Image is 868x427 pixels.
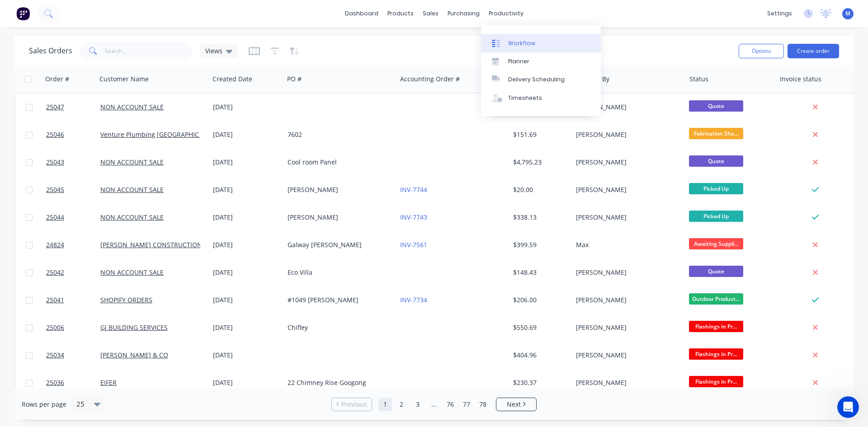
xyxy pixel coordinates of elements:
ul: Pagination [328,398,540,411]
span: Views [205,46,222,56]
div: [PERSON_NAME] [576,185,676,194]
a: Page 77 [460,398,473,411]
a: EIFER [100,378,117,387]
div: 22 Chimney Rise Googong [288,378,388,387]
span: Rows per page [22,400,66,409]
span: Quote [689,266,743,277]
div: [DATE] [213,323,280,332]
a: Venture Plumbing [GEOGRAPHIC_DATA] [100,130,219,139]
a: Jump forward [427,398,441,411]
div: $399.59 [513,240,566,249]
button: Create order [788,44,839,58]
h1: Sales Orders [29,47,72,55]
span: 25034 [46,351,64,360]
a: 25045 [46,176,100,203]
a: 25036 [46,369,100,396]
a: INV-7744 [400,185,427,194]
a: Page 3 [411,398,425,411]
div: [PERSON_NAME] [576,158,676,167]
div: $151.69 [513,130,566,139]
div: $338.13 [513,213,566,222]
a: 25046 [46,121,100,148]
div: Cool room Panel [288,158,388,167]
a: GJ BUILDING SERVICES [100,323,168,332]
span: 24824 [46,240,64,249]
div: Accounting Order # [400,75,460,84]
span: Picked Up [689,183,743,194]
div: [PERSON_NAME] [288,213,388,222]
div: PO # [287,75,302,84]
div: [DATE] [213,378,280,387]
div: Galway [PERSON_NAME] [288,240,388,249]
div: purchasing [443,7,484,20]
div: $206.00 [513,296,566,305]
div: Customer Name [99,75,149,84]
div: Created Date [212,75,252,84]
div: [PERSON_NAME] [576,268,676,277]
div: $550.69 [513,323,566,332]
a: 25041 [46,286,100,314]
span: 25006 [46,323,64,332]
div: [PERSON_NAME] [576,296,676,305]
div: [PERSON_NAME] [288,185,388,194]
a: NON ACCOUNT SALE [100,185,164,194]
div: $20.00 [513,185,566,194]
span: Outdoor Product... [689,293,743,305]
div: Planner [508,57,529,66]
input: Search... [105,42,193,60]
button: Options [739,44,784,58]
span: 25042 [46,268,64,277]
span: Quote [689,100,743,112]
a: INV-7561 [400,240,427,249]
span: 25044 [46,213,64,222]
span: Quote [689,155,743,167]
a: Page 2 [395,398,408,411]
a: Page 1 is your current page [378,398,392,411]
span: Previous [341,400,367,409]
span: 25043 [46,158,64,167]
a: 25006 [46,314,100,341]
a: 25047 [46,94,100,121]
a: INV-7734 [400,296,427,304]
span: 25047 [46,103,64,112]
a: 25042 [46,259,100,286]
div: [DATE] [213,103,280,112]
div: Max [576,240,676,249]
div: [PERSON_NAME] [576,378,676,387]
a: [PERSON_NAME] CONSTRUCTIONS [100,240,206,249]
div: [PERSON_NAME] [576,323,676,332]
a: 25043 [46,149,100,176]
div: Invoice status [780,75,821,84]
span: 25041 [46,296,64,305]
img: Factory [16,7,30,20]
iframe: Intercom live chat [837,396,859,418]
div: $4,795.23 [513,158,566,167]
div: [PERSON_NAME] [576,103,676,112]
span: 25036 [46,378,64,387]
span: Next [507,400,521,409]
a: NON ACCOUNT SALE [100,103,164,111]
div: $404.96 [513,351,566,360]
div: Delivery Scheduling [508,75,565,84]
a: SHOPIFY ORDERS [100,296,152,304]
div: [PERSON_NAME] [576,130,676,139]
a: 25044 [46,204,100,231]
div: [DATE] [213,158,280,167]
div: $148.43 [513,268,566,277]
a: NON ACCOUNT SALE [100,158,164,166]
a: Delivery Scheduling [481,70,601,89]
div: Timesheets [508,94,542,102]
a: Next page [496,400,536,409]
a: Planner [481,52,601,70]
div: [DATE] [213,185,280,194]
div: [DATE] [213,296,280,305]
div: Chifley [288,323,388,332]
span: 25045 [46,185,64,194]
div: [DATE] [213,213,280,222]
div: #1049 [PERSON_NAME] [288,296,388,305]
div: [DATE] [213,240,280,249]
span: Awaiting Suppli... [689,238,743,249]
span: Flashings in Pr... [689,376,743,387]
span: Picked Up [689,211,743,222]
div: Status [689,75,708,84]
